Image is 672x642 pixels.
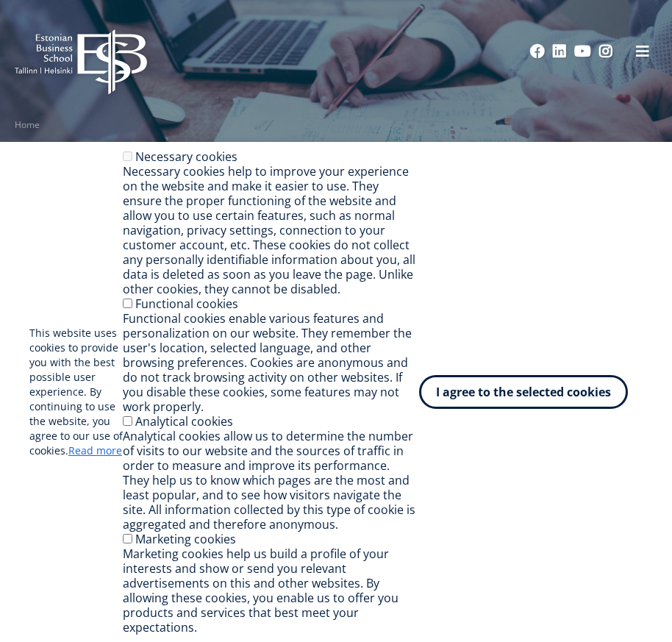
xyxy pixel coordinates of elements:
[68,443,122,457] font: Read more
[15,118,40,131] font: Home
[135,531,236,547] font: Marketing cookies
[15,118,40,132] a: Home
[135,149,237,165] font: Necessary cookies
[436,384,611,400] font: I agree to the selected cookies
[123,310,412,415] font: Functional cookies enable various features and personalization on our website. They remember the ...
[123,163,415,297] font: Necessary cookies help to improve your experience on the website and make it easier to use. They ...
[68,443,122,458] a: Read more
[123,428,415,532] font: Analytical cookies allow us to determine the number of visits to our website and the sources of t...
[123,546,398,635] font: Marketing cookies help us build a profile of your interests and show or send you relevant adverti...
[29,326,123,457] font: This website uses cookies to provide you with the best possible user experience. By continuing to...
[135,413,233,429] font: Analytical cookies
[135,296,238,312] font: Functional cookies
[15,132,207,192] font: From EBS
[419,375,628,409] button: I agree to the selected cookies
